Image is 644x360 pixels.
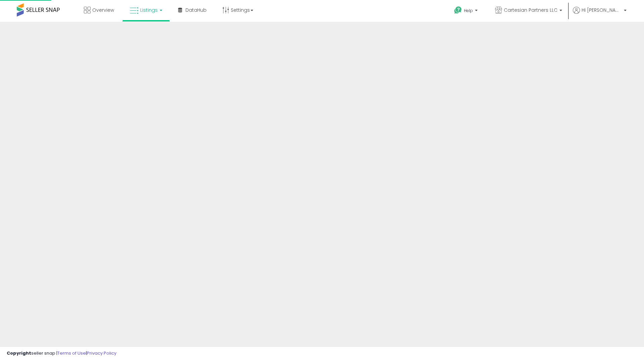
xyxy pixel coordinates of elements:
[582,7,622,13] span: Hi [PERSON_NAME]
[504,7,557,13] span: Cartesian Partners LLC
[464,8,473,13] span: Help
[454,6,462,14] i: Get Help
[449,1,484,22] a: Help
[140,7,158,13] span: Listings
[185,7,207,13] span: DataHub
[92,7,114,13] span: Overview
[573,7,627,22] a: Hi [PERSON_NAME]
